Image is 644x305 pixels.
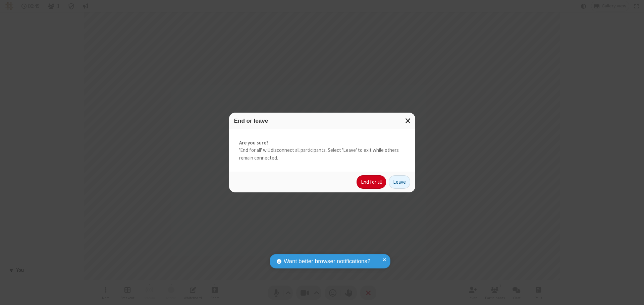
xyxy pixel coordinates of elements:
[357,175,386,189] button: End for all
[401,113,415,129] button: Close modal
[239,139,405,147] strong: Are you sure?
[229,129,415,172] div: 'End for all' will disconnect all participants. Select 'Leave' to exit while others remain connec...
[389,175,410,189] button: Leave
[284,257,370,266] span: Want better browser notifications?
[234,118,410,124] h3: End or leave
